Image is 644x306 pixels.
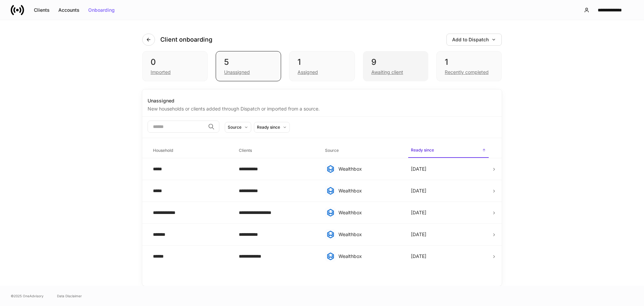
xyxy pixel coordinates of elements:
[371,69,403,76] div: Awaiting client
[298,69,318,76] div: Assigned
[446,34,502,46] button: Add to Dispatch
[411,147,434,153] h6: Ready since
[338,253,400,260] div: Wealthbox
[150,144,231,158] span: Household
[54,5,84,15] button: Accounts
[411,231,426,238] p: [DATE]
[338,166,400,172] div: Wealthbox
[151,57,199,68] div: 0
[338,187,400,194] div: Wealthbox
[216,51,281,81] div: 5Unassigned
[298,57,346,68] div: 1
[153,147,173,154] h6: Household
[34,8,50,12] div: Clients
[445,69,489,76] div: Recently completed
[322,144,403,158] span: Source
[160,36,212,44] h4: Client onboarding
[11,293,44,299] span: © 2025 OneAdvisory
[257,124,280,130] div: Ready since
[445,57,493,68] div: 1
[411,209,426,216] p: [DATE]
[436,51,502,81] div: 1Recently completed
[84,5,119,15] button: Onboarding
[142,51,208,81] div: 0Imported
[325,147,339,154] h6: Source
[411,187,426,194] p: [DATE]
[239,147,252,154] h6: Clients
[289,51,355,81] div: 1Assigned
[224,57,273,68] div: 5
[338,209,400,216] div: Wealthbox
[254,122,290,133] button: Ready since
[408,143,489,158] span: Ready since
[411,253,426,260] p: [DATE]
[338,231,400,238] div: Wealthbox
[236,144,317,158] span: Clients
[151,69,171,76] div: Imported
[30,5,54,15] button: Clients
[224,69,250,76] div: Unassigned
[363,51,428,81] div: 9Awaiting client
[225,122,251,133] button: Source
[452,37,496,42] div: Add to Dispatch
[148,104,496,112] div: New households or clients added through Dispatch or imported from a source.
[58,8,79,12] div: Accounts
[148,97,496,104] div: Unassigned
[228,124,241,130] div: Source
[371,57,420,68] div: 9
[88,8,115,12] div: Onboarding
[57,293,82,299] a: Data Disclaimer
[411,166,426,172] p: [DATE]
